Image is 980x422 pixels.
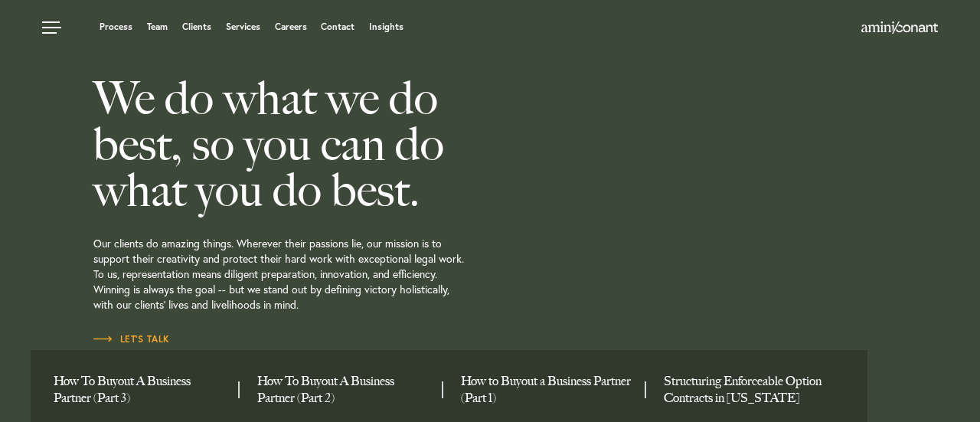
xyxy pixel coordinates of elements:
[664,373,837,407] a: Structuring Enforceable Option Contracts in Texas
[369,22,403,31] a: Insights
[54,373,227,407] a: How To Buyout A Business Partner (Part 3)
[275,22,307,31] a: Careers
[93,75,560,213] h2: We do what we do best, so you can do what you do best.
[257,373,430,407] a: How To Buyout A Business Partner (Part 2)
[93,332,170,347] a: Let’s Talk
[321,22,354,31] a: Contact
[147,22,168,31] a: Team
[93,335,170,344] span: Let’s Talk
[100,22,132,31] a: Process
[461,373,634,407] a: How to Buyout a Business Partner (Part 1)
[93,213,560,332] p: Our clients do amazing things. Wherever their passions lie, our mission is to support their creat...
[182,22,211,31] a: Clients
[861,21,938,34] img: Amini & Conant
[226,22,260,31] a: Services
